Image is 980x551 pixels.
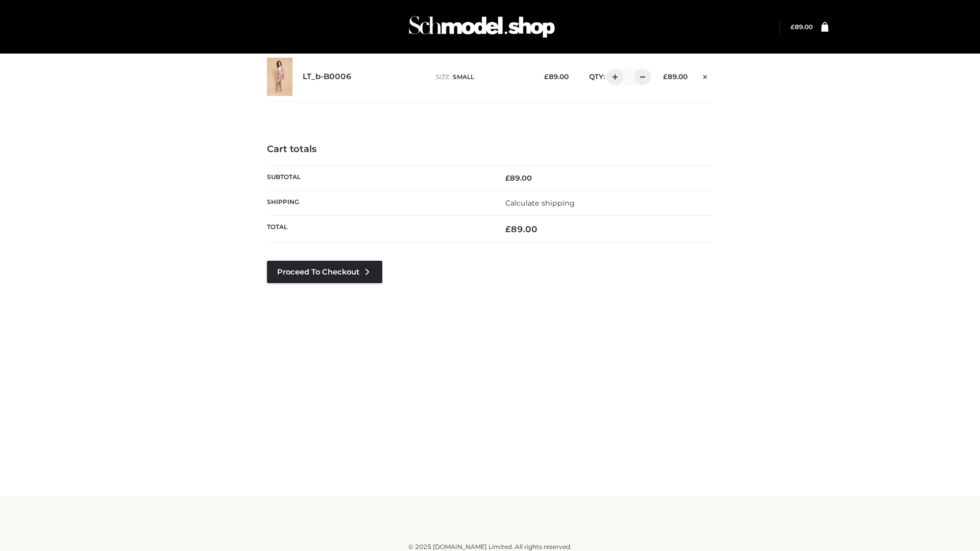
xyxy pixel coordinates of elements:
bdi: 89.00 [544,72,569,81]
bdi: 89.00 [663,72,688,81]
a: Calculate shipping [505,198,575,208]
img: Schmodel Admin 964 [405,7,558,47]
span: £ [791,23,795,31]
th: Subtotal [267,165,490,190]
a: £89.00 [791,23,813,31]
a: Proceed to Checkout [267,261,382,283]
th: Total [267,216,490,243]
span: £ [505,224,511,234]
bdi: 89.00 [505,224,537,234]
a: LT_b-B0006 [303,72,352,82]
a: Remove this item [698,69,713,82]
span: £ [505,173,510,183]
bdi: 89.00 [505,173,532,183]
th: Shipping [267,190,490,215]
div: QTY: [579,69,647,85]
span: £ [544,72,549,81]
span: £ [663,72,668,81]
span: SMALL [453,73,474,81]
p: size : [436,72,528,82]
h4: Cart totals [267,144,713,155]
bdi: 89.00 [791,23,813,31]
